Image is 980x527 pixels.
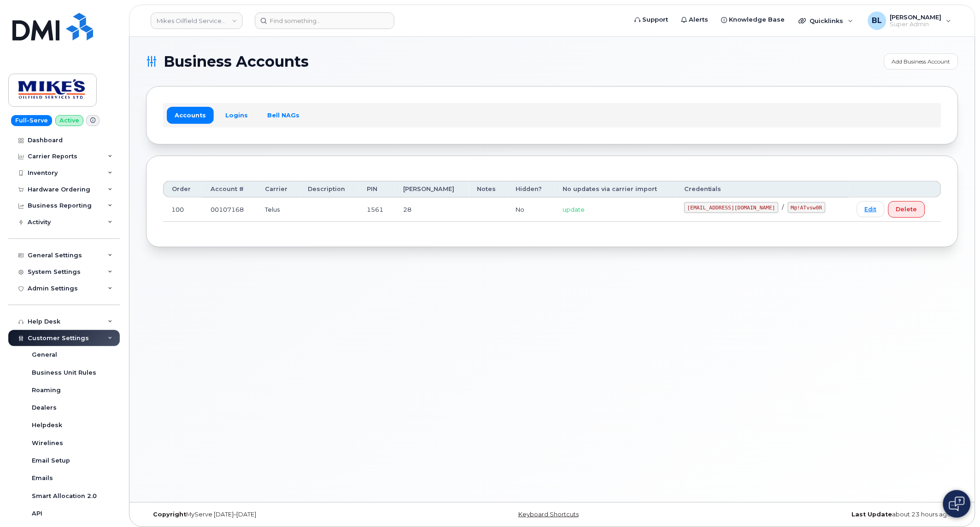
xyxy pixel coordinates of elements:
th: Description [299,181,358,197]
div: about 23 hours ago [687,511,958,518]
th: Order [163,181,202,197]
a: Keyboard Shortcuts [518,511,579,518]
span: / [782,203,784,211]
td: 100 [163,197,202,222]
div: MyServe [DATE]–[DATE] [146,511,417,518]
th: No updates via carrier import [555,181,676,197]
td: Telus [257,197,299,222]
button: Delete [888,201,925,218]
th: Credentials [676,181,849,197]
a: Edit [857,201,885,217]
th: Hidden? [508,181,555,197]
a: Add Business Account [884,53,958,69]
td: No [508,197,555,222]
strong: Copyright [153,511,186,518]
td: 00107168 [202,197,257,222]
img: Open chat [949,497,965,511]
td: 1561 [358,197,395,222]
th: [PERSON_NAME] [395,181,469,197]
th: Account # [202,181,257,197]
td: 28 [395,197,469,222]
code: M@!ATvsw0R [788,202,826,213]
span: update [563,206,585,213]
span: Business Accounts [164,55,309,69]
th: Notes [469,181,508,197]
th: PIN [358,181,395,197]
strong: Last Update [852,511,892,518]
span: Delete [896,205,917,214]
code: [EMAIL_ADDRESS][DOMAIN_NAME] [684,202,779,213]
a: Accounts [167,107,214,123]
a: Bell NAGs [259,107,307,123]
th: Carrier [257,181,299,197]
a: Logins [217,107,256,123]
